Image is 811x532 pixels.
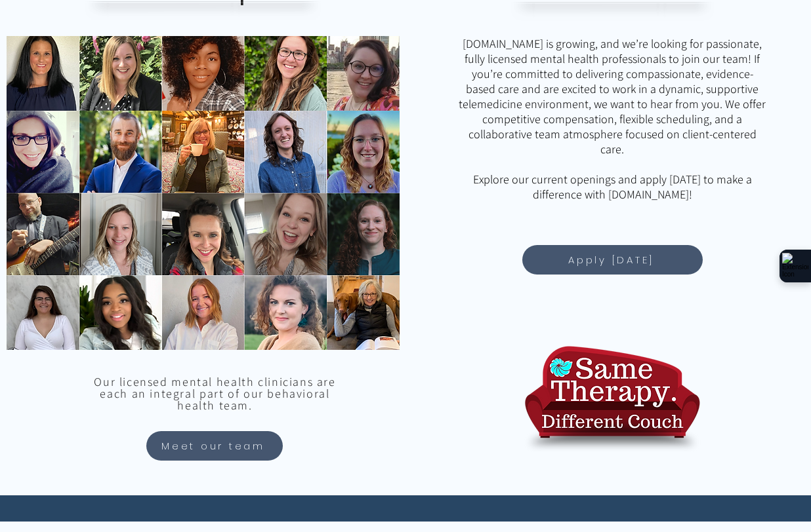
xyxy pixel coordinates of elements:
a: Meet our team [146,431,283,461]
span: Explore our current openings and apply [DATE] to make a difference with [DOMAIN_NAME]! [473,172,752,202]
img: TelebehavioralHealth.US Logo [524,335,701,461]
span: Our licensed mental health clinicians are each an integral part of our behavioral health team. [94,374,335,413]
img: Extension Icon [782,253,808,279]
img: Homepage Collage.png [7,36,400,350]
a: Apply Today [522,245,703,275]
span: Meet our team [161,438,265,453]
span: [DOMAIN_NAME] is growing, and we’re looking for passionate, fully licensed mental health professi... [459,36,766,157]
span: Apply [DATE] [568,252,654,267]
